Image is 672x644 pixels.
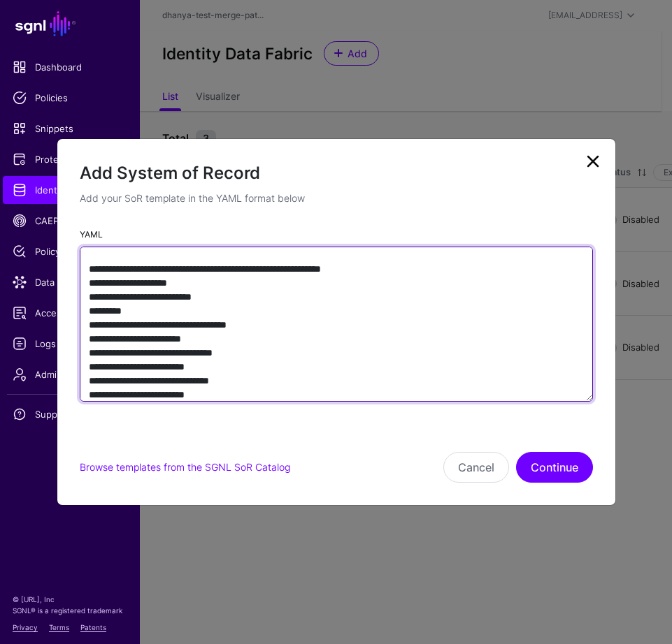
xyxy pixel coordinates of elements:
label: YAML [80,228,103,241]
h2: Add System of Record [80,161,593,185]
p: Add your SoR template in the YAML format below [80,191,593,205]
button: Cancel [443,452,509,483]
button: Continue [516,452,593,483]
a: Browse templates from the SGNL SoR Catalog [80,461,290,473]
